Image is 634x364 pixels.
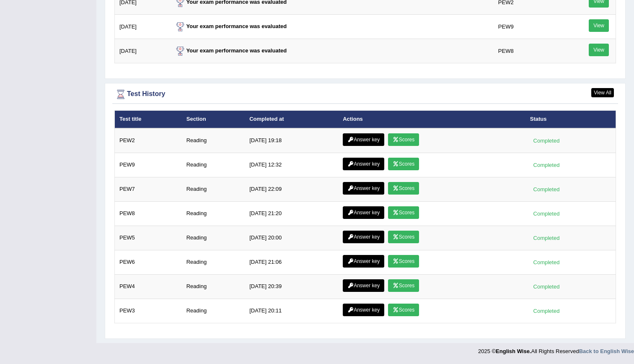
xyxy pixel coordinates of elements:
[245,226,338,250] td: [DATE] 20:00
[245,177,338,201] td: [DATE] 22:09
[114,88,616,101] div: Test History
[343,182,384,195] a: Answer key
[388,279,419,292] a: Scores
[530,185,563,194] div: Completed
[343,304,384,316] a: Answer key
[494,15,566,39] td: PEW9
[343,231,384,243] a: Answer key
[530,209,563,218] div: Completed
[589,44,609,56] a: View
[115,39,169,63] td: [DATE]
[182,177,245,201] td: Reading
[182,111,245,128] th: Section
[388,255,419,268] a: Scores
[388,182,419,195] a: Scores
[530,282,563,291] div: Completed
[338,111,525,128] th: Actions
[115,274,182,299] td: PEW4
[388,133,419,146] a: Scores
[343,133,384,146] a: Answer key
[245,274,338,299] td: [DATE] 20:39
[343,158,384,170] a: Answer key
[579,348,634,354] a: Back to English Wise
[182,274,245,299] td: Reading
[530,136,563,145] div: Completed
[530,307,563,315] div: Completed
[388,206,419,219] a: Scores
[388,158,419,170] a: Scores
[343,279,384,292] a: Answer key
[115,201,182,226] td: PEW8
[182,201,245,226] td: Reading
[115,15,169,39] td: [DATE]
[115,177,182,201] td: PEW7
[115,226,182,250] td: PEW5
[388,231,419,243] a: Scores
[343,206,384,219] a: Answer key
[245,128,338,153] td: [DATE] 19:18
[478,343,634,355] div: 2025 © All Rights Reserved
[182,153,245,177] td: Reading
[115,250,182,274] td: PEW6
[530,161,563,169] div: Completed
[245,153,338,177] td: [DATE] 12:32
[245,250,338,274] td: [DATE] 21:06
[115,128,182,153] td: PEW2
[174,47,287,54] strong: Your exam performance was evaluated
[182,250,245,274] td: Reading
[245,299,338,323] td: [DATE] 20:11
[496,348,531,354] strong: English Wise.
[388,304,419,316] a: Scores
[591,88,614,97] a: View All
[182,226,245,250] td: Reading
[245,201,338,226] td: [DATE] 21:20
[530,234,563,242] div: Completed
[182,299,245,323] td: Reading
[525,111,616,128] th: Status
[245,111,338,128] th: Completed at
[115,153,182,177] td: PEW9
[115,111,182,128] th: Test title
[494,39,566,63] td: PEW8
[343,255,384,268] a: Answer key
[530,258,563,267] div: Completed
[182,128,245,153] td: Reading
[115,299,182,323] td: PEW3
[589,19,609,32] a: View
[174,23,287,29] strong: Your exam performance was evaluated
